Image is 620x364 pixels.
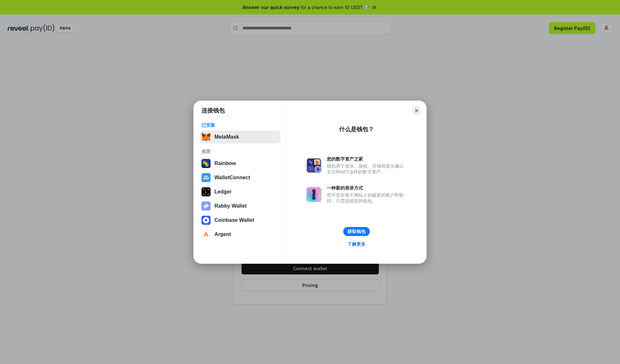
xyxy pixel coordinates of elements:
[200,200,281,212] button: Rabby Wallet
[200,131,281,143] button: MetaMask
[201,202,211,211] img: svg+xml,%3Csvg%20xmlns%3D%22http%3A%2F%2Fwww.w3.org%2F2000%2Fsvg%22%20fill%3D%22none%22%20viewBox...
[200,214,281,227] button: Coinbase Wallet
[200,157,281,170] button: Rainbow
[214,189,232,195] div: Ledger
[201,122,279,128] div: 已安装
[339,125,374,133] div: 什么是钱包？
[306,187,322,202] img: svg+xml,%3Csvg%20xmlns%3D%22http%3A%2F%2Fwww.w3.org%2F2000%2Fsvg%22%20fill%3D%22none%22%20viewBox...
[327,163,407,175] div: 钱包用于发送、接收、存储和显示像以太坊和NFT这样的数字资产。
[327,192,407,204] div: 而不是在每个网站上创建新的账户和密码，只需连接您的钱包。
[200,185,281,198] button: Ledger
[201,230,211,239] img: svg+xml,%3Csvg%20width%3D%2228%22%20height%3D%2228%22%20viewBox%3D%220%200%2028%2028%22%20fill%3D...
[214,134,239,140] div: MetaMask
[201,216,211,225] img: svg+xml,%3Csvg%20width%3D%2228%22%20height%3D%2228%22%20viewBox%3D%220%200%2028%2028%22%20fill%3D...
[201,107,225,114] h1: 连接钱包
[201,149,279,154] div: 推荐
[200,171,281,184] button: WalletConnect
[343,227,370,236] button: 获取钱包
[306,158,322,173] img: svg+xml,%3Csvg%20xmlns%3D%22http%3A%2F%2Fwww.w3.org%2F2000%2Fsvg%22%20fill%3D%22none%22%20viewBox...
[214,231,231,237] div: Argent
[412,106,421,115] button: Close
[201,173,211,182] img: svg+xml,%3Csvg%20width%3D%2228%22%20height%3D%2228%22%20viewBox%3D%220%200%2028%2028%22%20fill%3D...
[347,241,366,247] div: 了解更多
[214,203,247,209] div: Rabby Wallet
[201,187,211,196] img: svg+xml,%3Csvg%20xmlns%3D%22http%3A%2F%2Fwww.w3.org%2F2000%2Fsvg%22%20width%3D%2228%22%20height%3...
[201,159,211,168] img: svg+xml,%3Csvg%20width%3D%22120%22%20height%3D%22120%22%20viewBox%3D%220%200%20120%20120%22%20fil...
[344,240,369,248] a: 了解更多
[327,156,407,162] div: 您的数字资产之家
[214,175,250,181] div: WalletConnect
[214,161,236,166] div: Rainbow
[327,185,407,191] div: 一种新的登录方式
[201,133,211,142] img: svg+xml,%3Csvg%20fill%3D%22none%22%20height%3D%2233%22%20viewBox%3D%220%200%2035%2033%22%20width%...
[200,228,281,241] button: Argent
[214,217,254,223] div: Coinbase Wallet
[347,229,366,234] div: 获取钱包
